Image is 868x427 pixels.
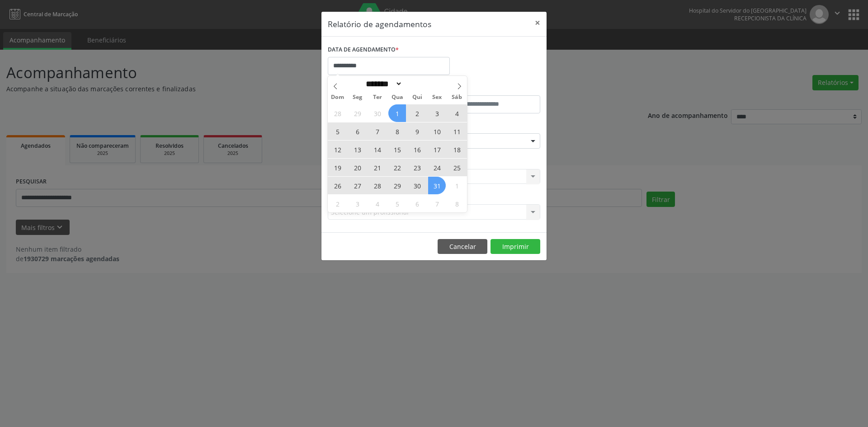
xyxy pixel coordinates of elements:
span: Dom [328,94,348,100]
span: Novembro 7, 2025 [428,195,446,212]
span: Outubro 7, 2025 [368,122,386,140]
span: Outubro 1, 2025 [388,104,406,122]
span: Outubro 27, 2025 [349,177,366,194]
span: Novembro 5, 2025 [388,195,406,212]
span: Outubro 4, 2025 [448,104,466,122]
label: DATA DE AGENDAMENTO [328,43,399,57]
span: Ter [368,94,387,100]
span: Qui [407,94,427,100]
span: Outubro 20, 2025 [349,159,366,176]
span: Sex [427,94,447,100]
span: Outubro 3, 2025 [428,104,446,122]
span: Outubro 6, 2025 [349,122,366,140]
span: Outubro 5, 2025 [329,122,346,140]
span: Outubro 11, 2025 [448,122,466,140]
span: Setembro 28, 2025 [329,104,346,122]
span: Outubro 30, 2025 [408,177,426,194]
span: Novembro 6, 2025 [408,195,426,212]
span: Outubro 14, 2025 [368,141,386,158]
span: Sáb [447,94,467,100]
span: Novembro 8, 2025 [448,195,466,212]
span: Novembro 4, 2025 [368,195,386,212]
span: Outubro 26, 2025 [329,177,346,194]
span: Outubro 29, 2025 [388,177,406,194]
span: Outubro 2, 2025 [408,104,426,122]
span: Qua [387,94,407,100]
span: Outubro 23, 2025 [408,159,426,176]
span: Outubro 21, 2025 [368,159,386,176]
span: Outubro 13, 2025 [349,141,366,158]
span: Outubro 25, 2025 [448,159,466,176]
span: Outubro 17, 2025 [428,141,446,158]
span: Novembro 3, 2025 [349,195,366,212]
span: Outubro 8, 2025 [388,122,406,140]
input: Year [402,79,432,89]
span: Outubro 12, 2025 [329,141,346,158]
span: Outubro 24, 2025 [428,159,446,176]
span: Outubro 31, 2025 [428,177,446,194]
span: Seg [348,94,368,100]
span: Outubro 9, 2025 [408,122,426,140]
span: Outubro 10, 2025 [428,122,446,140]
label: ATÉ [436,81,540,95]
span: Setembro 29, 2025 [349,104,366,122]
h5: Relatório de agendamentos [328,18,431,30]
span: Outubro 15, 2025 [388,141,406,158]
span: Setembro 30, 2025 [368,104,386,122]
button: Close [528,12,547,34]
span: Outubro 16, 2025 [408,141,426,158]
span: Novembro 1, 2025 [448,177,466,194]
button: Cancelar [438,239,487,254]
span: Novembro 2, 2025 [329,195,346,212]
button: Imprimir [491,239,540,254]
span: Outubro 19, 2025 [329,159,346,176]
span: Outubro 18, 2025 [448,141,466,158]
span: Outubro 22, 2025 [388,159,406,176]
span: Outubro 28, 2025 [368,177,386,194]
select: Month [363,79,402,89]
